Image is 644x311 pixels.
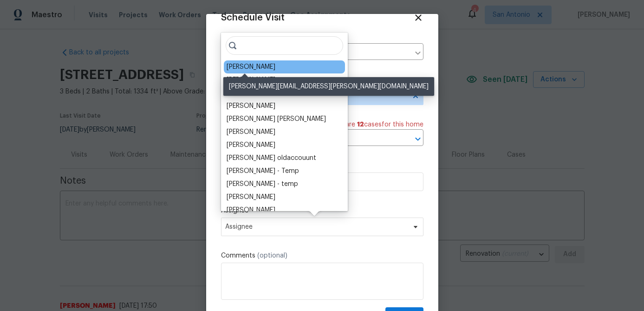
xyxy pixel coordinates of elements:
[227,166,299,176] div: [PERSON_NAME] - Temp
[227,127,275,137] div: [PERSON_NAME]
[227,75,275,85] div: [PERSON_NAME]
[328,120,423,129] span: There are case s for this home
[227,179,298,189] div: [PERSON_NAME] - temp
[225,223,407,231] span: Assignee
[227,114,326,124] div: [PERSON_NAME] [PERSON_NAME]
[227,62,275,72] div: [PERSON_NAME]
[413,13,423,23] span: Close
[227,205,275,215] div: [PERSON_NAME]
[227,153,316,163] div: [PERSON_NAME] oldaccouunt
[357,121,364,128] span: 12
[227,140,275,150] div: [PERSON_NAME]
[227,192,275,202] div: [PERSON_NAME]
[223,77,434,96] div: [PERSON_NAME][EMAIL_ADDRESS][PERSON_NAME][DOMAIN_NAME]
[221,251,423,260] label: Comments
[227,101,275,111] div: [PERSON_NAME]
[257,252,287,259] span: (optional)
[411,132,424,146] button: Open
[221,13,285,22] span: Schedule Visit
